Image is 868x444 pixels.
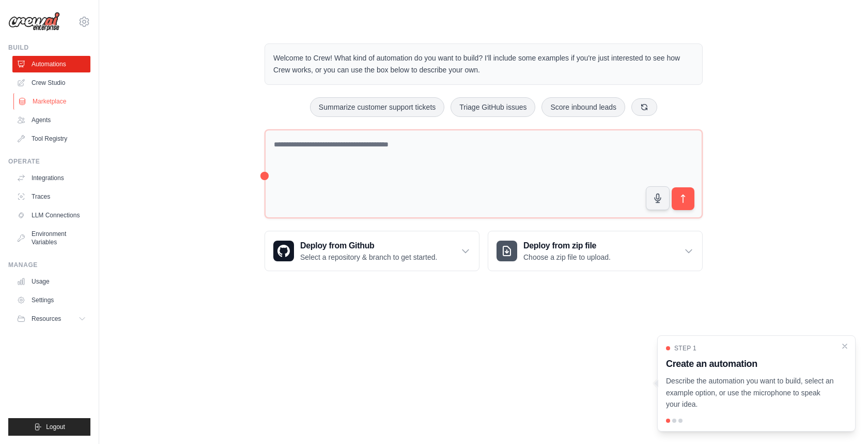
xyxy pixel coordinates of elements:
[46,423,65,431] span: Logout
[523,252,611,262] p: Choose a zip file to upload.
[12,56,90,72] a: Automations
[816,394,868,444] div: Widget de chat
[12,310,90,327] button: Resources
[8,43,90,52] div: Build
[451,97,535,117] button: Triage GitHub issues
[541,97,625,117] button: Score inbound leads
[12,130,90,147] a: Tool Registry
[523,240,611,252] h3: Deploy from zip file
[310,97,444,117] button: Summarize customer support tickets
[8,157,90,166] div: Operate
[273,52,694,76] p: Welcome to Crew! What kind of automation do you want to build? I'll include some examples if you'...
[12,273,90,290] a: Usage
[816,394,868,444] iframe: Chat Widget
[8,12,60,32] img: Logo
[300,252,437,262] p: Select a repository & branch to get started.
[13,93,91,110] a: Marketplace
[12,226,90,250] a: Environment Variables
[12,112,90,128] a: Agents
[32,315,61,323] span: Resources
[666,375,834,410] p: Describe the automation you want to build, select an example option, or use the microphone to spe...
[300,240,437,252] h3: Deploy from Github
[12,170,90,186] a: Integrations
[666,357,834,371] h3: Create an automation
[12,207,90,224] a: LLM Connections
[674,344,696,352] span: Step 1
[12,75,90,91] a: Crew Studio
[8,418,90,436] button: Logout
[12,188,90,205] a: Traces
[8,261,90,269] div: Manage
[841,342,849,350] button: Close walkthrough
[12,292,90,308] a: Settings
